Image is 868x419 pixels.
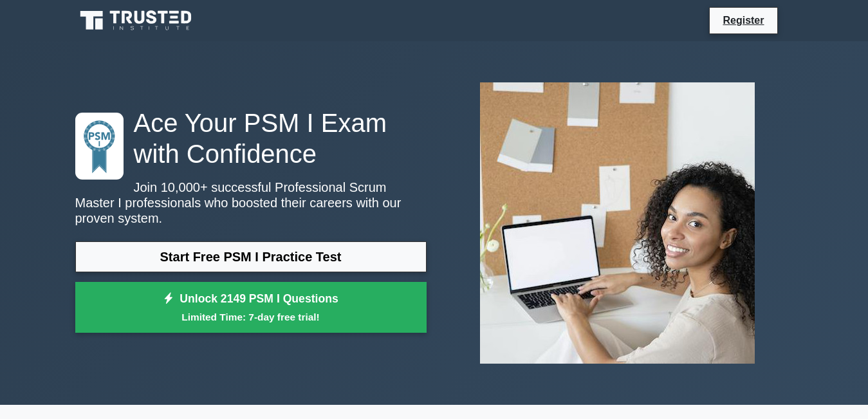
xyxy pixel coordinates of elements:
a: Start Free PSM I Practice Test [75,241,427,272]
h1: Ace Your PSM I Exam with Confidence [75,107,427,169]
a: Register [715,12,771,28]
small: Limited Time: 7-day free trial! [91,310,411,324]
a: Unlock 2149 PSM I QuestionsLimited Time: 7-day free trial! [75,282,427,333]
p: Join 10,000+ successful Professional Scrum Master I professionals who boosted their careers with ... [75,180,427,226]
